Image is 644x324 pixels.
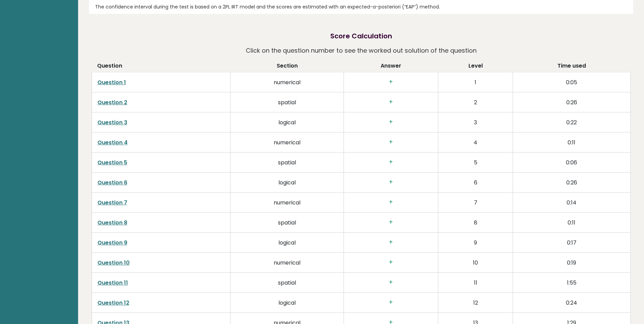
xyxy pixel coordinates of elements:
a: Question 8 [97,219,127,227]
h3: + [349,279,432,286]
td: spatial [231,213,344,233]
a: Question 5 [97,159,127,166]
h3: + [349,239,432,246]
th: Time used [513,62,630,72]
td: 9 [438,233,513,253]
th: Answer [344,62,438,72]
td: 0:11 [513,132,630,152]
a: Question 11 [97,279,128,287]
h3: + [349,299,432,306]
td: 5 [438,152,513,173]
td: 3 [438,112,513,132]
th: Level [438,62,513,72]
td: numerical [231,72,344,92]
td: logical [231,233,344,253]
h2: Score Calculation [330,31,392,41]
td: 7 [438,193,513,213]
td: 10 [438,253,513,273]
td: numerical [231,253,344,273]
td: 0:06 [513,152,630,173]
a: Question 6 [97,179,127,186]
h3: + [349,119,432,126]
a: Question 3 [97,119,127,126]
td: 0:05 [513,72,630,92]
h3: + [349,219,432,226]
a: Question 2 [97,98,127,106]
td: numerical [231,132,344,152]
th: Question [92,62,231,72]
td: spatial [231,273,344,293]
h3: + [349,98,432,106]
td: 6 [438,173,513,193]
td: spatial [231,152,344,173]
a: Question 1 [97,78,126,86]
div: The confidence interval during the test is based on a 2PL IRT model and the scores are estimated ... [95,3,627,11]
h3: + [349,139,432,146]
p: Click on the question number to see the worked out solution of the question [246,44,477,57]
td: 0:11 [513,213,630,233]
a: Question 7 [97,199,127,206]
td: 1 [438,72,513,92]
td: 0:22 [513,112,630,132]
h3: + [349,259,432,266]
td: 12 [438,293,513,313]
td: 2 [438,92,513,112]
td: 0:26 [513,92,630,112]
td: 0:14 [513,193,630,213]
td: logical [231,112,344,132]
td: logical [231,293,344,313]
h3: + [349,78,432,86]
td: 4 [438,132,513,152]
td: 0:24 [513,293,630,313]
td: 11 [438,273,513,293]
h3: + [349,199,432,206]
a: Question 12 [97,299,129,307]
a: Question 4 [97,139,128,146]
td: numerical [231,193,344,213]
h3: + [349,179,432,186]
a: Question 9 [97,239,127,247]
td: 0:26 [513,173,630,193]
a: Question 10 [97,259,130,267]
td: 1:55 [513,273,630,293]
td: 8 [438,213,513,233]
td: 0:17 [513,233,630,253]
td: 0:19 [513,253,630,273]
td: spatial [231,92,344,112]
h3: + [349,159,432,166]
td: logical [231,173,344,193]
th: Section [231,62,344,72]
